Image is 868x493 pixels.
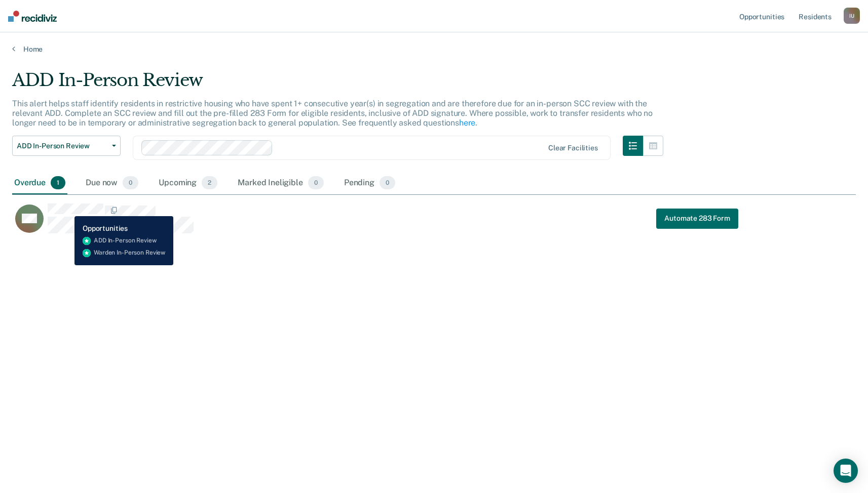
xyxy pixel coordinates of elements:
a: Navigate to form link [656,208,738,228]
div: Pending0 [342,172,397,194]
p: This alert helps staff identify residents in restrictive housing who have spent 1+ consecutive ye... [12,99,653,128]
div: Marked Ineligible0 [236,172,326,194]
button: Automate 283 Form [656,208,738,228]
span: 2 [202,176,217,189]
div: Open Intercom Messenger [834,459,858,483]
button: ADD In-Person Review [12,136,121,156]
img: Recidiviz [8,11,57,22]
a: here [459,118,475,128]
a: Home [12,45,856,54]
span: 0 [123,176,138,189]
div: Due now0 [84,172,140,194]
span: 0 [380,176,395,189]
span: ADD In-Person Review [17,142,108,150]
div: CaseloadOpportunityCell-0716249 [12,203,750,243]
button: IU [844,8,860,24]
div: Clear facilities [548,144,598,152]
span: 1 [51,176,65,189]
div: ADD In-Person Review [12,70,663,99]
span: 0 [308,176,324,189]
div: I U [844,8,860,24]
div: Upcoming2 [157,172,219,194]
div: Overdue1 [12,172,67,194]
